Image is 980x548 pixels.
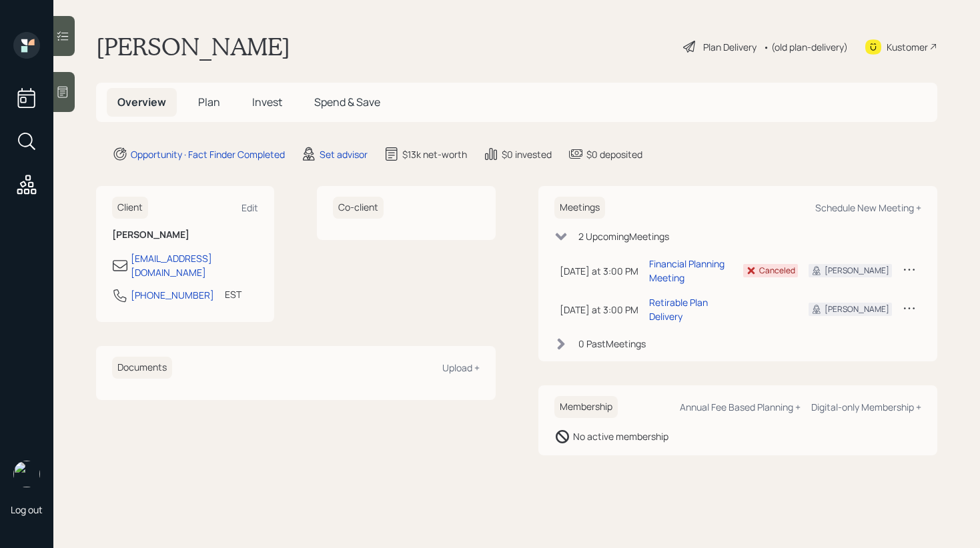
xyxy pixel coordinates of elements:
[198,95,220,109] span: Plan
[573,429,668,443] div: No active membership
[333,197,384,219] h6: Co-client
[825,265,889,277] div: [PERSON_NAME]
[811,401,921,413] div: Digital-only Membership +
[763,40,848,54] div: • (old plan-delivery)
[314,95,380,109] span: Spend & Save
[320,147,368,161] div: Set advisor
[560,264,638,278] div: [DATE] at 3:00 PM
[502,147,552,161] div: $0 invested
[887,40,928,54] div: Kustomer
[131,288,214,302] div: [PHONE_NUMBER]
[131,251,258,279] div: [EMAIL_ADDRESS][DOMAIN_NAME]
[586,147,642,161] div: $0 deposited
[554,197,605,219] h6: Meetings
[815,201,921,214] div: Schedule New Meeting +
[225,287,241,301] div: EST
[13,461,40,487] img: retirable_logo.png
[703,40,757,54] div: Plan Delivery
[578,337,646,351] div: 0 Past Meeting s
[402,147,467,161] div: $13k net-worth
[96,32,290,61] h1: [PERSON_NAME]
[241,201,258,214] div: Edit
[578,229,669,243] div: 2 Upcoming Meeting s
[825,303,889,315] div: [PERSON_NAME]
[11,503,43,516] div: Log out
[554,396,618,418] h6: Membership
[680,401,801,413] div: Annual Fee Based Planning +
[112,229,258,241] h6: [PERSON_NAME]
[112,197,148,219] h6: Client
[560,303,638,317] div: [DATE] at 3:00 PM
[117,95,166,109] span: Overview
[131,147,285,161] div: Opportunity · Fact Finder Completed
[112,357,172,379] h6: Documents
[252,95,282,109] span: Invest
[649,295,733,323] div: Retirable Plan Delivery
[759,265,795,277] div: Canceled
[442,361,480,374] div: Upload +
[649,257,733,285] div: Financial Planning Meeting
